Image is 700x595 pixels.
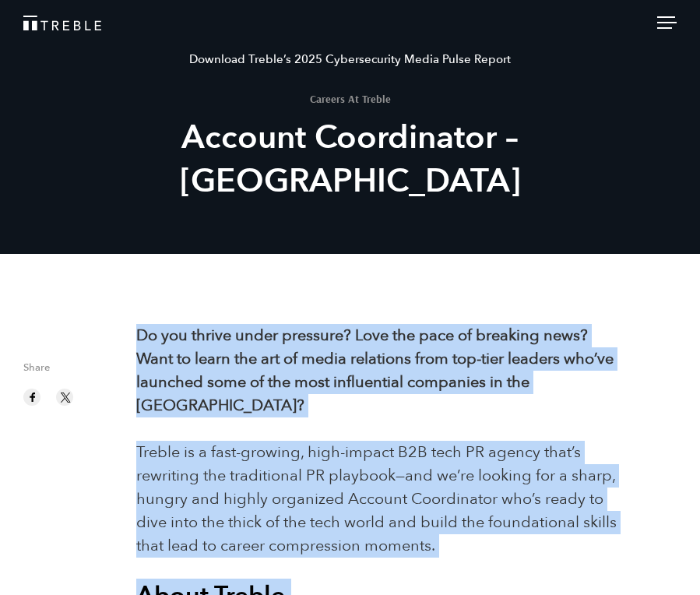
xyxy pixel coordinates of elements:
[63,93,638,104] h1: Careers At Treble
[26,390,40,404] img: facebook sharing button
[23,363,113,381] span: Share
[23,16,101,30] img: Treble logo
[136,325,614,416] b: Do you thrive under pressure? Love the pace of breaking news? Want to learn the art of media rela...
[58,390,72,404] img: twitter sharing button
[63,116,638,203] h2: Account Coordinator – [GEOGRAPHIC_DATA]
[23,16,677,30] a: Treble Homepage
[136,442,617,556] span: Treble is a fast-growing, high-impact B2B tech PR agency that’s rewriting the traditional PR play...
